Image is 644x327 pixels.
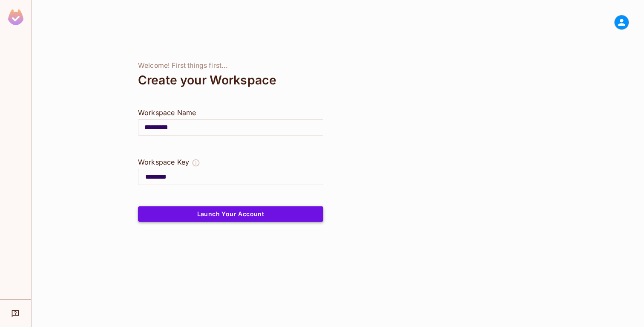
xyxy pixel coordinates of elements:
[138,61,323,70] div: Welcome! First things first...
[6,305,25,322] div: Help & Updates
[192,157,200,169] button: The Workspace Key is unique, and serves as the identifier of your workspace.
[138,70,323,90] div: Create your Workspace
[138,157,189,167] div: Workspace Key
[138,107,323,118] div: Workspace Name
[138,206,323,222] button: Launch Your Account
[8,9,23,25] img: SReyMgAAAABJRU5ErkJggg==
